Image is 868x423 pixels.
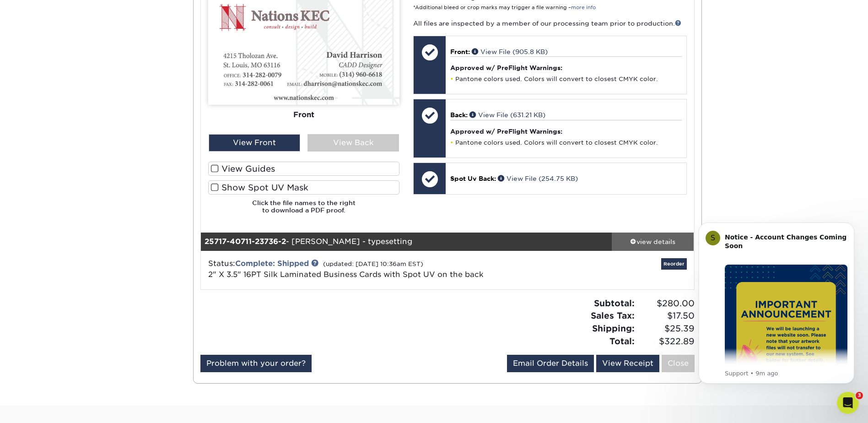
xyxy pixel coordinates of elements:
a: Reorder [661,258,687,270]
div: - [PERSON_NAME] - typesetting [201,233,612,251]
span: $17.50 [637,309,695,322]
a: more info [571,5,596,11]
h6: Click the file names to the right to download a PDF proof. [208,199,399,222]
a: View File (905.8 KB) [472,48,548,55]
a: Complete: Shipped [235,259,309,268]
div: view details [612,237,694,246]
strong: Subtotal: [594,298,635,308]
li: Pantone colors used. Colors will convert to closest CMYK color. [450,139,681,146]
span: $25.39 [637,322,695,335]
div: Front [208,105,399,125]
span: Back: [450,111,468,119]
span: Front: [450,48,470,55]
a: View File (631.21 KB) [469,111,545,119]
iframe: Google Customer Reviews [2,395,78,420]
a: Email Order Details [507,355,594,372]
a: 2" X 3.5" 16PT Silk Laminated Business Cards with Spot UV on the back [208,270,484,279]
h4: Approved w/ PreFlight Warnings: [450,64,681,71]
label: Show Spot UV Mask [208,180,399,195]
iframe: Intercom live chat [837,392,859,414]
strong: 25717-40711-23736-2 [205,237,286,246]
span: 3 [856,392,863,399]
div: View Front [209,134,300,152]
div: View Back [307,134,399,152]
div: Status: [201,258,529,280]
span: $322.89 [637,335,695,348]
a: View File (254.75 KB) [498,175,578,182]
label: View Guides [208,162,399,176]
a: View Receipt [596,355,659,372]
a: Problem with your order? [200,355,312,372]
strong: Sales Tax: [591,310,635,320]
h4: Approved w/ PreFlight Warnings: [450,128,681,135]
strong: Total: [609,336,635,346]
p: All files are inspected by a member of our processing team prior to production. [413,19,686,28]
strong: Shipping: [592,323,635,333]
span: $280.00 [637,297,695,310]
a: view details [612,233,694,251]
a: Close [662,355,695,372]
iframe: Intercom notifications message [685,209,868,398]
small: *Additional bleed or crop marks may trigger a file warning – [413,5,596,11]
small: (updated: [DATE] 10:36am EST) [323,260,423,267]
span: Spot Uv Back: [450,175,496,182]
li: Pantone colors used. Colors will convert to closest CMYK color. [450,75,681,83]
